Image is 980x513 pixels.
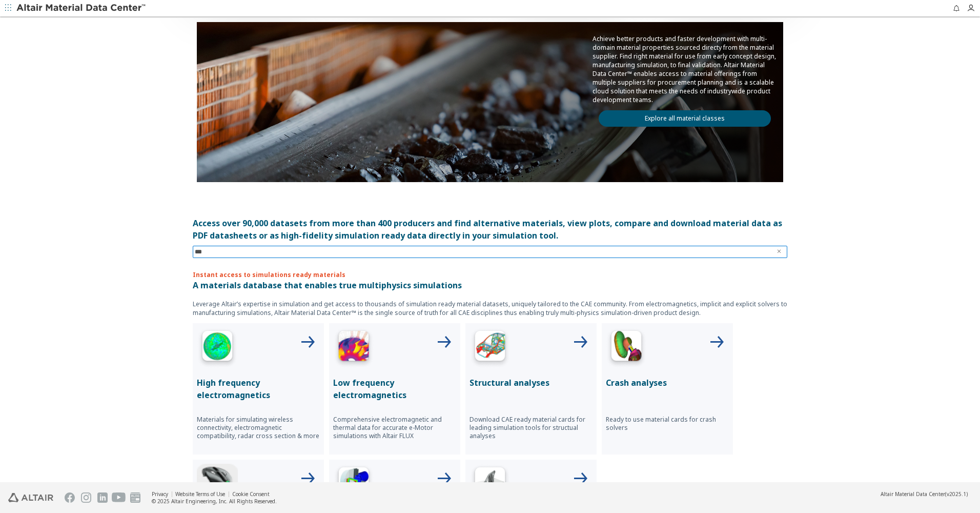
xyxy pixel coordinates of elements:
div: (v2025.1) [881,490,968,498]
p: Ready to use material cards for crash solvers [606,416,729,432]
img: Crash Analyses Icon [606,327,647,368]
p: A materials database that enables true multiphysics simulations [193,279,787,291]
button: Crash Analyses IconCrash analysesReady to use material cards for crash solvers [602,323,733,455]
a: Cookie Consent [232,490,270,498]
p: Low frequency electromagnetics [333,377,456,401]
p: Crash analyses [606,377,729,389]
img: 3D Printing Icon [469,464,511,505]
a: Privacy [152,490,168,498]
img: Altair Engineering [8,493,53,502]
button: Clear text [771,246,787,258]
p: Structural analyses [469,377,593,389]
p: Materials for simulating wireless connectivity, electromagnetic compatibility, radar cross sectio... [197,416,320,440]
img: High Frequency Icon [197,327,238,368]
p: Leverage Altair’s expertise in simulation and get access to thousands of simulation ready materia... [193,300,787,317]
button: Structural Analyses IconStructural analysesDownload CAE ready material cards for leading simulati... [465,323,597,455]
img: Altair Material Data Center [16,3,147,13]
span: Altair Material Data Center [881,490,945,498]
img: Injection Molding Icon [197,464,238,505]
a: Website Terms of Use [175,490,225,498]
p: Instant access to simulations ready materials [193,270,787,279]
p: Download CAE ready material cards for leading simulation tools for structual analyses [469,416,593,440]
p: High frequency electromagnetics [197,377,320,401]
p: Achieve better products and faster development with multi-domain material properties sourced dire... [593,34,777,104]
div: Access over 90,000 datasets from more than 400 producers and find alternative materials, view plo... [193,217,787,242]
img: Polymer Extrusion Icon [333,464,374,505]
div: © 2025 Altair Engineering, Inc. All Rights Reserved. [152,498,277,505]
a: Explore all material classes [599,110,771,127]
img: Structural Analyses Icon [469,327,511,368]
img: Low Frequency Icon [333,327,374,368]
button: High Frequency IconHigh frequency electromagneticsMaterials for simulating wireless connectivity,... [193,323,324,455]
button: Low Frequency IconLow frequency electromagneticsComprehensive electromagnetic and thermal data fo... [329,323,460,455]
p: Comprehensive electromagnetic and thermal data for accurate e-Motor simulations with Altair FLUX [333,416,456,440]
